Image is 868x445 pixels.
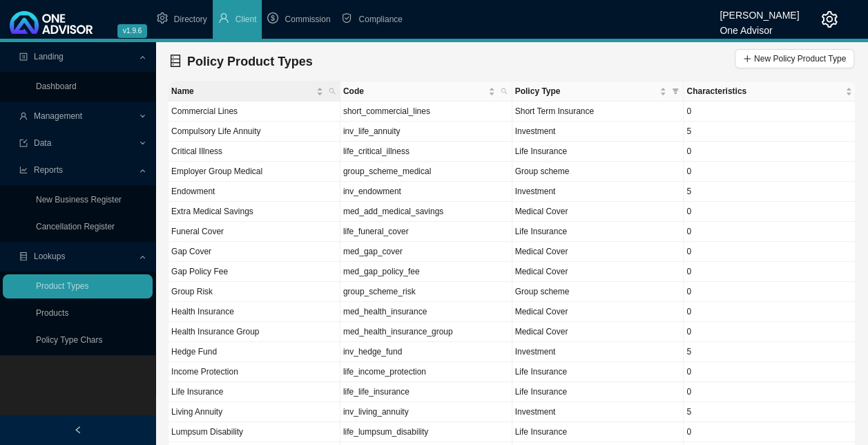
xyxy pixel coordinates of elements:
span: Directory [174,15,207,24]
td: Critical Illness [168,142,340,162]
span: Reports [34,165,63,175]
td: life_critical_illness [340,142,512,162]
span: filter [672,88,679,95]
td: 0 [684,262,856,282]
td: life_lumpsum_disability [340,422,512,442]
span: Name [171,84,314,98]
td: 5 [684,402,856,422]
span: Group scheme [515,167,570,176]
td: life_income_protection [340,362,512,382]
td: Health Insurance [168,302,340,322]
a: Cancellation Register [36,222,115,231]
span: Medical Cover [515,267,568,276]
span: Management [34,111,82,121]
td: short_commercial_lines [340,102,512,122]
td: group_scheme_risk [340,282,512,302]
span: Commission [284,15,330,24]
span: Medical Cover [515,207,568,216]
span: Policy Type [515,84,657,98]
td: 0 [684,142,856,162]
td: Endowment [168,182,340,202]
span: setting [157,12,168,23]
td: 0 [684,302,856,322]
td: Employer Group Medical [168,162,340,182]
a: Dashboard [36,82,77,91]
td: Living Annuity [168,402,340,422]
span: user [218,12,229,23]
td: Gap Cover [168,242,340,262]
td: Funeral Cover [168,222,340,242]
span: dollar [267,12,278,23]
td: 0 [684,242,856,262]
td: inv_hedge_fund [340,342,512,362]
span: search [498,82,510,101]
a: Products [36,308,68,318]
div: [PERSON_NAME] [720,3,799,19]
td: Compulsory Life Annuity [168,122,340,142]
td: Lumpsum Disability [168,422,340,442]
td: Health Insurance Group [168,322,340,342]
a: Policy Type Chars [36,335,103,345]
td: inv_life_annuity [340,122,512,142]
span: Characteristics [686,84,842,98]
span: Landing [34,52,64,61]
button: New Policy Product Type [735,49,854,68]
td: 5 [684,342,856,362]
span: line-chart [19,166,28,174]
span: Policy Product Types [187,55,313,68]
span: Investment [515,407,556,417]
td: 0 [684,382,856,402]
span: profile [19,53,28,61]
td: Commercial Lines [168,102,340,122]
span: Life Insurance [515,387,567,397]
td: 0 [684,322,856,342]
td: med_health_insurance_group [340,322,512,342]
td: Gap Policy Fee [168,262,340,282]
span: left [74,426,82,434]
img: 2df55531c6924b55f21c4cf5d4484680-logo-light.svg [10,11,93,34]
div: One Advisor [720,19,799,34]
td: 5 [684,182,856,202]
span: filter [669,82,682,101]
span: Medical Cover [515,247,568,256]
td: Hedge Fund [168,342,340,362]
span: Compliance [358,15,402,24]
td: 0 [684,222,856,242]
td: Group Risk [168,282,340,302]
span: Medical Cover [515,327,568,337]
td: med_health_insurance [340,302,512,322]
a: Product Types [36,281,89,291]
td: 0 [684,362,856,382]
td: inv_living_annuity [340,402,512,422]
span: search [501,88,508,95]
span: v1.9.6 [117,24,147,38]
span: Data [34,138,51,148]
span: New Policy Product Type [754,52,846,66]
td: 0 [684,102,856,122]
span: database [169,55,182,67]
td: med_gap_policy_fee [340,262,512,282]
td: 0 [684,202,856,222]
span: database [19,252,28,261]
span: plus [743,55,751,63]
span: Life Insurance [515,427,567,437]
td: 0 [684,282,856,302]
td: inv_endowment [340,182,512,202]
td: Income Protection [168,362,340,382]
th: Characteristics [684,82,856,102]
th: Name [168,82,340,102]
span: Life Insurance [515,367,567,377]
span: search [329,88,336,95]
span: Medical Cover [515,307,568,316]
span: Code [343,84,485,98]
td: group_scheme_medical [340,162,512,182]
span: Life Insurance [515,146,567,156]
th: Code [340,82,512,102]
span: Life Insurance [515,227,567,236]
span: Investment [515,347,556,357]
td: med_gap_cover [340,242,512,262]
a: New Business Register [36,195,122,205]
td: Extra Medical Savings [168,202,340,222]
span: Investment [515,126,556,136]
span: setting [821,11,838,28]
